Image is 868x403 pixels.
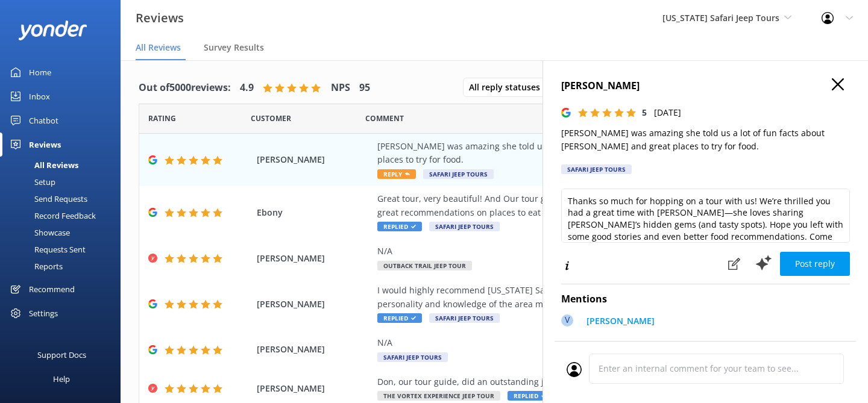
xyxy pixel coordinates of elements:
[365,113,404,124] span: Question
[257,343,371,356] span: [PERSON_NAME]
[654,106,681,119] p: [DATE]
[29,84,50,108] div: Inbox
[567,362,582,377] img: user_profile.svg
[832,78,844,92] button: Close
[7,207,121,224] a: Record Feedback
[240,80,254,96] h4: 4.9
[204,42,264,54] span: Survey Results
[257,153,371,166] span: [PERSON_NAME]
[377,169,416,179] span: Reply
[377,245,768,258] div: N/A
[580,314,655,331] a: [PERSON_NAME]
[377,336,768,349] div: N/A
[7,207,96,224] div: Record Feedback
[377,313,422,323] span: Replied
[7,241,86,258] div: Requests Sent
[257,298,371,311] span: [PERSON_NAME]
[377,192,768,219] div: Great tour, very beautiful! And Our tour guide [PERSON_NAME] was very informative, and gave great...
[29,301,58,325] div: Settings
[561,164,632,174] div: Safari Jeep Tours
[136,8,184,28] h3: Reviews
[7,157,78,173] div: All Reviews
[37,343,86,367] div: Support Docs
[29,133,61,157] div: Reviews
[377,284,768,311] div: I would highly recommend [US_STATE] Safari Jeep Tours. Our awesome guide was Doc. His personality...
[257,206,371,219] span: Ebony
[7,258,121,275] a: Reports
[377,391,500,401] span: The Vortex Experience Jeep Tour
[359,80,370,96] h4: 95
[7,190,121,207] a: Send Requests
[53,367,70,391] div: Help
[508,391,552,401] span: Replied
[377,375,768,389] div: Don, our tour guide, did an outstanding job! Highly recommend!
[469,81,547,94] span: All reply statuses
[7,173,121,190] a: Setup
[7,173,55,190] div: Setup
[587,314,655,328] p: [PERSON_NAME]
[251,113,291,124] span: Date
[29,60,51,84] div: Home
[662,12,779,23] span: [US_STATE] Safari Jeep Tours
[561,78,850,94] h4: [PERSON_NAME]
[7,258,63,275] div: Reports
[429,313,500,323] span: Safari Jeep Tours
[148,113,176,124] span: Date
[331,80,350,96] h4: NPS
[18,20,87,40] img: yonder-white-logo.png
[377,140,768,167] div: [PERSON_NAME] was amazing she told us a lot of fun facts about [PERSON_NAME] and great places to ...
[257,252,371,265] span: [PERSON_NAME]
[29,277,75,301] div: Recommend
[377,352,448,362] span: Safari Jeep Tours
[7,241,121,258] a: Requests Sent
[377,261,472,270] span: Outback Trail Jeep Tour
[139,80,231,96] h4: Out of 5000 reviews:
[561,292,850,307] h4: Mentions
[642,107,647,118] span: 5
[136,42,181,54] span: All Reviews
[423,169,494,179] span: Safari Jeep Tours
[780,252,850,276] button: Post reply
[429,222,500,231] span: Safari Jeep Tours
[257,382,371,395] span: [PERSON_NAME]
[29,108,58,133] div: Chatbot
[7,224,121,241] a: Showcase
[561,127,850,154] p: [PERSON_NAME] was amazing she told us a lot of fun facts about [PERSON_NAME] and great places to ...
[7,224,70,241] div: Showcase
[561,314,573,326] div: V
[561,189,850,243] textarea: Thanks so much for hopping on a tour with us! We’re thrilled you had a great time with [PERSON_NA...
[7,157,121,173] a: All Reviews
[7,190,87,207] div: Send Requests
[377,222,422,231] span: Replied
